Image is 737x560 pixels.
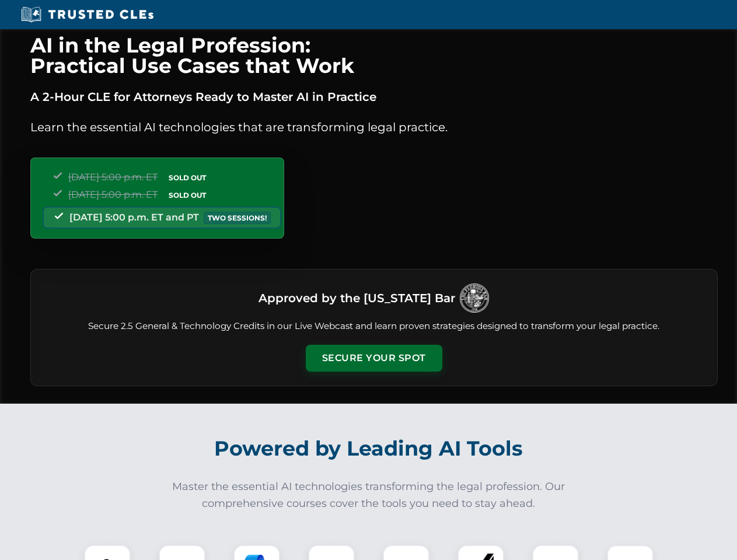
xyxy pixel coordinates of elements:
h1: AI in the Legal Profession: Practical Use Cases that Work [30,35,718,76]
p: Learn the essential AI technologies that are transforming legal practice. [30,118,718,136]
span: SOLD OUT [165,189,210,201]
p: Secure 2.5 General & Technology Credits in our Live Webcast and learn proven strategies designed ... [45,320,703,333]
img: Trusted CLEs [18,6,157,23]
span: [DATE] 5:00 p.m. ET [68,171,158,183]
h2: Powered by Leading AI Tools [46,428,692,469]
button: Secure Your Spot [306,345,442,372]
p: Master the essential AI technologies transforming the legal profession. Our comprehensive courses... [165,478,573,512]
span: SOLD OUT [165,171,210,184]
p: A 2-Hour CLE for Attorneys Ready to Master AI in Practice [30,87,718,106]
h3: Approved by the [US_STATE] Bar [259,288,455,309]
img: Logo [460,283,489,313]
span: [DATE] 5:00 p.m. ET [68,189,158,200]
